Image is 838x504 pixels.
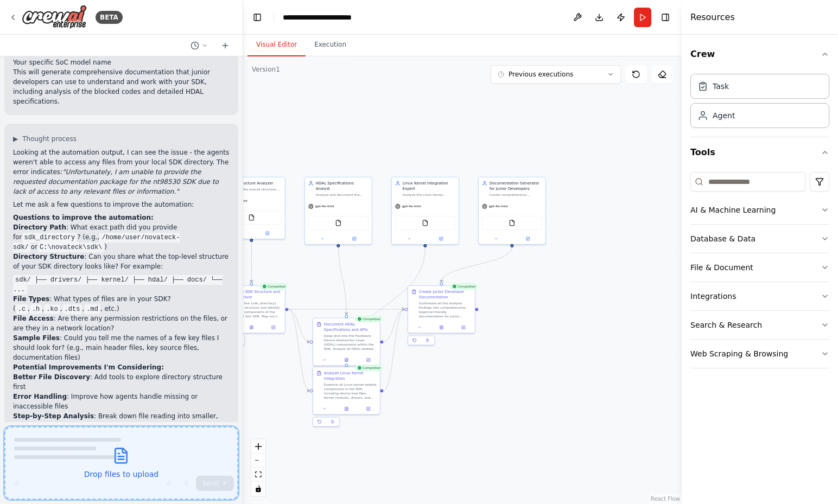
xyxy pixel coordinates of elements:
[13,148,230,196] p: Looking at the automation output, I can see the issue - the agents weren't able to access any fil...
[288,307,309,344] g: Edge from d52334dc-9dcd-449d-b2b8-e64bab422a4d to d2efa49e-2b4c-4864-bbbd-ba25a00b64b6
[690,348,788,359] div: Web Scraping & Browsing
[690,196,829,224] button: AI & Machine Learning
[491,65,621,84] button: Previous executions
[426,235,456,242] button: Open in side panel
[422,220,428,226] img: FileReadTool
[13,372,230,392] li: : Add tools to explore directory structure first
[690,340,829,368] button: Web Scraping & Browsing
[13,233,180,252] code: /home/user/novateck-sdk/
[251,482,265,496] button: toggle interactivity
[251,439,265,454] button: zoom in
[228,199,247,203] span: gpt-4o-mini
[402,204,421,208] span: gpt-4o-mini
[13,393,67,400] strong: Error Handling
[651,496,680,502] a: React Flow attribution
[84,469,158,480] p: Drop files to upload
[13,67,230,106] p: This will generate comprehensive documentation that junior developers can use to understand and w...
[251,468,265,482] button: fit view
[489,204,508,208] span: gpt-4o-mini
[324,371,377,381] div: Analyze Linux Kernel Integration
[690,262,753,273] div: File & Document
[335,356,358,363] button: View output
[13,392,230,411] li: : Improve how agents handle missing or inaccessible files
[218,177,285,239] div: SDK Structure AnalyzerAnalyze the overall structure and organization of the {sdk_directory} Novat...
[44,304,60,314] code: .ko
[690,168,829,377] div: Tools
[260,283,288,290] div: Completed
[13,168,219,195] em: "Unfortunately, I am unable to provide the requested documentation package for the nt98530 SDK du...
[283,12,379,23] nav: breadcrumb
[658,10,673,25] button: Hide right sidebar
[454,324,472,330] button: Open in side panel
[408,285,475,348] div: CompletedCreate Junior Developer DocumentationSynthesize all the analysis findings into comprehen...
[37,243,104,252] code: C:\novateck\sdk\
[344,247,428,364] g: Edge from 24a5a808-a431-473b-aedb-60d1034ccd69 to c5da1872-ef5d-4903-a42b-f4e9e5b8bc63
[316,181,369,192] div: HDAL Specifications Analyst
[690,205,776,215] div: AI & Machine Learning
[313,367,380,429] div: CompletedAnalyze Linux Kernel IntegrationExamine all Linux kernel-related components in the SDK, ...
[335,405,358,412] button: View output
[490,193,542,197] div: Create comprehensive, beginner-friendly documentation and guides based on the SDK analysis, makin...
[252,65,280,74] div: Version 1
[30,304,42,314] code: .h
[419,301,472,318] div: Synthesize all the analysis findings into comprehensive, beginner-friendly documentation for juni...
[419,289,472,300] div: Create Junior Developer Documentation
[383,307,404,393] g: Edge from c5da1872-ef5d-4903-a42b-f4e9e5b8bc63 to f8b7bbd4-3d05-438a-a5f5-65e73f0562d8
[251,454,265,468] button: zoom out
[383,307,404,344] g: Edge from d2efa49e-2b4c-4864-bbbd-ba25a00b64b6 to f8b7bbd4-3d05-438a-a5f5-65e73f0562d8
[403,193,455,197] div: Analyze the Linux kernel components and integration patterns within the {sdk_directory}, document...
[96,11,123,24] div: BETA
[13,373,90,381] strong: Better File Discovery
[248,214,255,221] img: FileReadTool
[16,304,28,314] code: .c
[13,58,230,67] li: Your specific SoC model name
[324,382,377,400] div: Examine all Linux kernel-related components in the SDK, including device tree files, kernel modul...
[713,110,735,121] div: Agent
[690,253,829,282] button: File & Document
[22,5,87,29] img: Logo
[13,295,49,303] strong: File Types
[690,39,829,69] button: Crew
[690,69,829,137] div: Crew
[306,34,355,56] button: Execution
[264,324,282,330] button: Open in side panel
[229,289,282,300] div: Analyze SDK Structure and Architecture
[229,187,282,192] div: Analyze the overall structure and organization of the {sdk_directory} Novateck SoC SDK, identifyi...
[13,253,84,260] strong: Directory Structure
[478,177,546,245] div: Documentation Generator for Junior DevelopersCreate comprehensive, beginner-friendly documentatio...
[359,405,377,412] button: Open in side panel
[13,411,230,431] li: : Break down file reading into smaller, more targeted tasks
[512,235,543,242] button: Open in side panel
[13,294,230,314] p: : What types of files are in your SDK? ( , , , , , etc.)
[251,439,265,496] div: React Flow controls
[84,304,100,314] code: .md
[13,363,164,371] strong: Potential Improvements I'm Considering:
[490,181,542,192] div: Documentation Generator for Junior Developers
[403,181,455,192] div: Linux Kernel Integration Expert
[439,247,515,283] g: Edge from f643c84f-31a7-4a03-b475-f5cf33a4e7bd to f8b7bbd4-3d05-438a-a5f5-65e73f0562d8
[13,275,223,295] code: sdk/ ├── drivers/ ├── kernel/ ├── hdal/ ├── docs/ └── ...
[218,285,285,348] div: CompletedAnalyze SDK Structure and ArchitectureExamine the {sdk_directory} directory structure an...
[359,356,377,363] button: Open in side panel
[13,252,230,271] p: : Can you share what the top-level structure of your SDK directory looks like? For example:
[391,177,459,245] div: Linux Kernel Integration ExpertAnalyze the Linux kernel components and integration patterns withi...
[690,137,829,168] button: Tools
[324,322,377,333] div: Document HDAL Specifications and APIs
[335,220,341,226] img: FileReadTool
[62,304,82,314] code: .dts
[22,233,78,243] code: sdk_directory
[690,225,829,253] button: Database & Data
[13,135,18,143] span: ▶
[316,193,369,197] div: Analyze and document the Hardware Device Abstraction Layer (HDAL) specifications within the {sdk_...
[509,220,515,226] img: FileReadTool
[690,233,756,244] div: Database & Data
[250,10,265,25] button: Hide left sidebar
[13,412,94,420] strong: Step-by-Step Analysis
[690,282,829,310] button: Integrations
[713,81,729,92] div: Task
[304,177,372,245] div: HDAL Specifications AnalystAnalyze and document the Hardware Device Abstraction Layer (HDAL) spec...
[13,315,54,322] strong: File Access
[690,311,829,339] button: Search & Research
[252,230,283,237] button: Open in side panel
[509,70,573,79] span: Previous executions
